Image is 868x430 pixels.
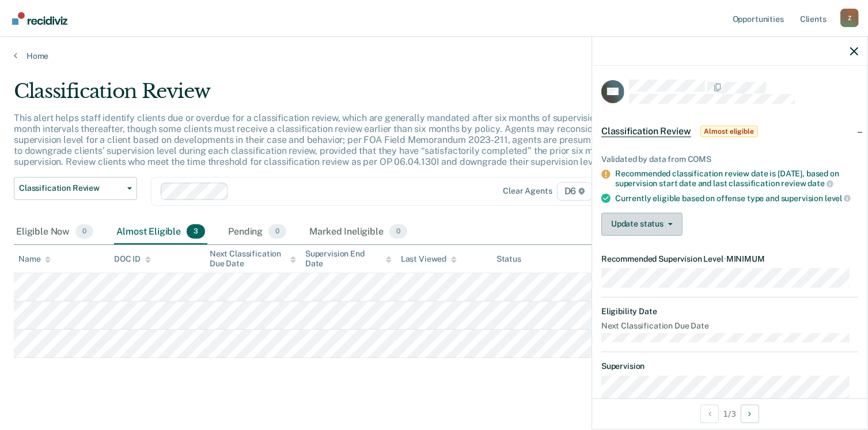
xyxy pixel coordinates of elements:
div: Eligible Now [14,220,96,245]
div: Pending [226,220,289,245]
button: Previous Opportunity [700,405,719,423]
div: Almost Eligible [114,220,207,245]
a: Home [14,51,854,61]
dt: Supervision [601,361,858,371]
span: 0 [268,224,286,239]
div: Marked Ineligible [307,220,410,245]
div: Name [18,254,51,264]
span: D6 [557,182,593,201]
div: Classification Review [14,80,665,112]
div: Status [496,254,521,264]
div: Last Viewed [401,254,457,264]
div: Supervision End Date [305,249,392,269]
div: Recommended classification review date is [DATE], based on supervision start date and last classi... [615,169,858,188]
div: Z [840,9,859,27]
span: Classification Review [601,126,691,137]
dt: Recommended Supervision Level MINIMUM [601,254,858,264]
dt: Eligibility Date [601,307,858,316]
div: Next Classification Due Date [210,249,296,269]
button: Update status [601,213,683,236]
span: Almost eligible [700,126,758,137]
button: Profile dropdown button [840,9,859,27]
div: Validated by data from COMS [601,154,858,164]
button: Next Opportunity [741,405,759,423]
span: • [723,254,726,263]
span: 0 [75,224,93,239]
span: Classification Review [19,183,123,193]
span: 3 [187,224,205,239]
div: Clear agents [503,186,552,196]
img: Recidiviz [12,12,67,25]
span: level [825,194,851,203]
dt: Next Classification Due Date [601,321,858,331]
span: 0 [389,224,407,239]
div: Currently eligible based on offense type and supervision [615,193,858,203]
div: 1 / 3 [592,398,867,429]
p: This alert helps staff identify clients due or overdue for a classification review, which are gen... [14,112,657,168]
div: Classification ReviewAlmost eligible [592,113,867,150]
div: DOC ID [114,254,151,264]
